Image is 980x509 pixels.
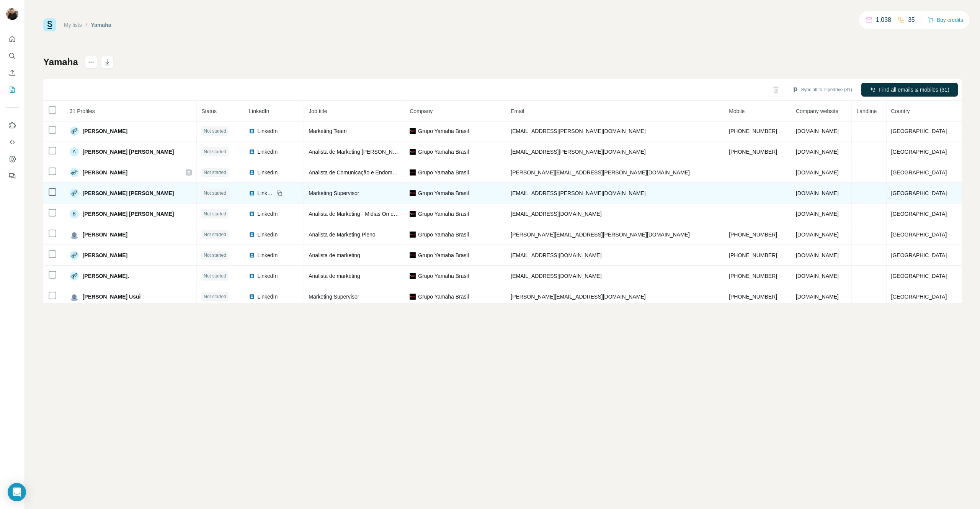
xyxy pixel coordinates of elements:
span: [PERSON_NAME] [83,251,127,259]
span: [EMAIL_ADDRESS][PERSON_NAME][DOMAIN_NAME] [511,128,645,134]
span: [PHONE_NUMBER] [729,294,777,300]
p: 35 [908,15,915,25]
span: Job title [309,108,327,114]
span: LinkedIn [257,251,278,259]
img: company-logo [410,232,416,238]
span: Company [410,108,433,114]
span: Grupo Yamaha Brasil [418,231,469,238]
span: LinkedIn [257,231,278,238]
img: Avatar [70,292,79,301]
span: [GEOGRAPHIC_DATA] [891,211,947,217]
img: company-logo [410,169,416,176]
img: Avatar [70,126,79,136]
span: Not started [204,148,226,155]
span: Not started [204,128,226,135]
span: Not started [204,231,226,238]
img: Avatar [70,189,79,198]
p: 1,038 [876,15,891,25]
img: LinkedIn logo [249,149,255,155]
span: [DOMAIN_NAME] [796,190,839,196]
span: Find all emails & mobiles (31) [879,86,949,94]
span: Not started [204,252,226,259]
img: LinkedIn logo [249,273,255,279]
button: Buy credits [928,15,963,25]
span: [DOMAIN_NAME] [796,273,839,279]
img: LinkedIn logo [249,252,255,258]
span: [DOMAIN_NAME] [796,128,839,134]
span: [EMAIL_ADDRESS][PERSON_NAME][DOMAIN_NAME] [511,190,645,196]
div: Open Intercom Messenger [8,483,26,501]
span: LinkedIn [257,293,278,300]
span: Grupo Yamaha Brasil [418,127,469,135]
button: Enrich CSV [6,66,18,80]
img: Avatar [70,230,79,239]
span: Not started [204,293,226,300]
img: Avatar [70,251,79,260]
span: Analista de marketing [309,273,360,279]
img: Avatar [6,8,18,20]
span: Not started [204,190,226,197]
span: [PERSON_NAME] Usui [83,293,141,300]
img: company-logo [410,128,416,134]
span: Grupo Yamaha Brasil [418,148,469,156]
span: Marketing Supervisor [309,190,359,196]
button: Find all emails & mobiles (31) [861,83,958,97]
span: Marketing Team [309,128,346,134]
img: company-logo [410,273,416,279]
span: Not started [204,210,226,217]
h1: Yamaha [43,56,78,68]
span: Marketing Supervisor [309,294,359,300]
span: [DOMAIN_NAME] [796,211,839,217]
span: [PHONE_NUMBER] [729,128,777,134]
span: [PERSON_NAME][EMAIL_ADDRESS][DOMAIN_NAME] [511,294,645,300]
div: A [70,147,79,156]
img: company-logo [410,294,416,300]
span: [PERSON_NAME][EMAIL_ADDRESS][PERSON_NAME][DOMAIN_NAME] [511,169,690,176]
img: LinkedIn logo [249,294,255,300]
button: Sync all to Pipedrive (31) [787,84,857,95]
img: LinkedIn logo [249,211,255,217]
span: Grupo Yamaha Brasil [418,210,469,218]
img: company-logo [410,190,416,196]
span: [GEOGRAPHIC_DATA] [891,169,947,176]
span: 31 Profiles [70,108,95,114]
span: Status [201,108,217,114]
span: Company website [796,108,838,114]
span: LinkedIn [257,210,278,218]
span: [EMAIL_ADDRESS][DOMAIN_NAME] [511,273,601,279]
img: LinkedIn logo [249,190,255,196]
span: [PERSON_NAME] [PERSON_NAME] [83,189,174,197]
span: [PERSON_NAME][EMAIL_ADDRESS][PERSON_NAME][DOMAIN_NAME] [511,232,690,238]
span: [PHONE_NUMBER] [729,273,777,279]
button: Use Surfe API [6,135,18,149]
button: Use Surfe on LinkedIn [6,118,18,132]
span: Email [511,108,524,114]
button: Dashboard [6,152,18,166]
span: [GEOGRAPHIC_DATA] [891,252,947,258]
span: LinkedIn [257,169,278,176]
img: Surfe Logo [43,18,56,31]
img: LinkedIn logo [249,128,255,134]
span: [PERSON_NAME] [83,169,127,176]
span: Grupo Yamaha Brasil [418,169,469,176]
span: [PERSON_NAME] [PERSON_NAME] [83,210,174,218]
span: Country [891,108,910,114]
img: company-logo [410,252,416,258]
span: Grupo Yamaha Brasil [418,293,469,300]
span: Landline [856,108,877,114]
span: [GEOGRAPHIC_DATA] [891,190,947,196]
a: My lists [64,22,82,28]
span: LinkedIn [257,127,278,135]
span: [PHONE_NUMBER] [729,232,777,238]
span: LinkedIn [257,272,278,280]
button: Quick start [6,32,18,46]
li: / [86,21,87,29]
span: [GEOGRAPHIC_DATA] [891,232,947,238]
span: [EMAIL_ADDRESS][DOMAIN_NAME] [511,252,601,258]
img: LinkedIn logo [249,169,255,176]
img: company-logo [410,149,416,155]
span: [PERSON_NAME]. [83,272,129,280]
img: Avatar [70,168,79,177]
span: Mobile [729,108,745,114]
span: Analista de marketing [309,252,360,258]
